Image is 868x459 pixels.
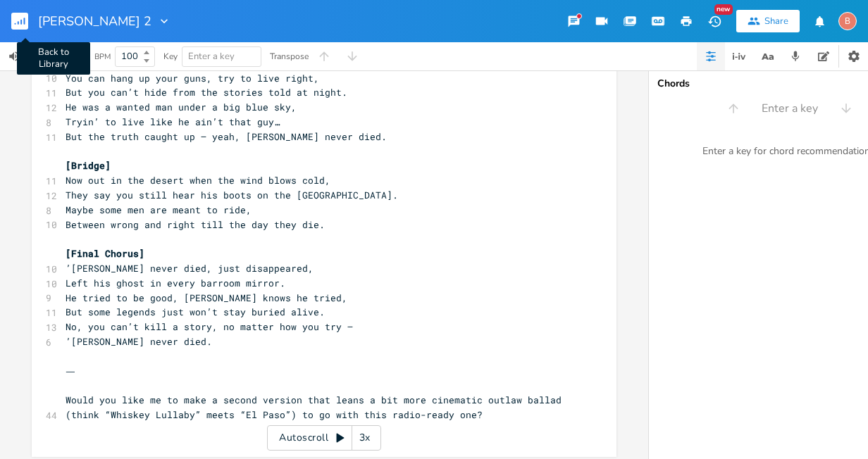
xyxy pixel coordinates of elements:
[11,4,39,38] button: Back to Library
[66,115,280,128] span: Tryin’ to live like he ain’t that guy…
[66,189,398,201] span: They say you still hear his boots on the [GEOGRAPHIC_DATA].
[700,8,728,34] button: New
[163,52,178,61] div: Key
[188,50,235,63] span: Enter a key
[66,72,319,84] span: You can hang up your guns, try to live right,
[270,52,309,61] div: Transpose
[267,425,381,451] div: Autoscroll
[66,101,297,113] span: He was a wanted man under a big blue sky,
[714,4,733,15] div: New
[94,53,111,61] div: BPM
[66,277,285,289] span: Left his ghost in every barroom mirror.
[66,218,325,231] span: Between wrong and right till the day they die.
[838,5,857,37] button: B
[66,335,212,348] span: ’[PERSON_NAME] never died.
[66,306,325,318] span: But some legends just won’t stay buried alive.
[38,15,151,27] span: [PERSON_NAME] 2
[764,15,788,27] div: Share
[66,174,330,187] span: Now out in the desert when the wind blows cold,
[736,10,800,32] button: Share
[66,394,567,421] span: Would you like me to make a second version that leans a bit more cinematic outlaw ballad (think “...
[66,320,353,333] span: No, you can’t kill a story, no matter how you try —
[352,425,378,451] div: 3x
[838,12,857,30] div: bjb3598
[66,247,144,260] span: [Final Chorus]
[66,203,252,216] span: Maybe some men are meant to ride,
[66,365,75,377] span: ⸻
[66,262,314,275] span: ’[PERSON_NAME] never died, just disappeared,
[762,101,818,117] span: Enter a key
[66,159,111,172] span: [Bridge]
[66,291,347,304] span: He tried to be good, [PERSON_NAME] knows he tried,
[66,86,347,99] span: But you can’t hide from the stories told at night.
[66,130,387,143] span: But the truth caught up — yeah, [PERSON_NAME] never died.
